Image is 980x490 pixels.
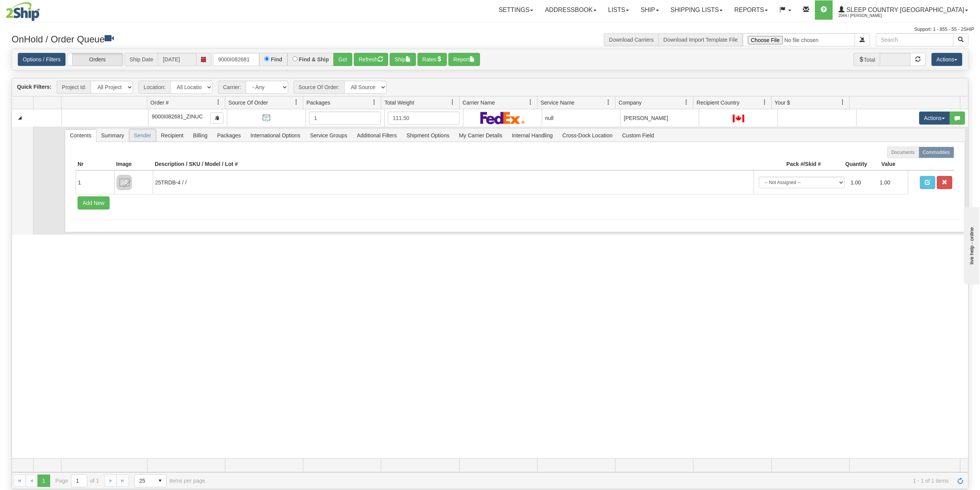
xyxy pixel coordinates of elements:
span: Service Groups [305,129,351,142]
td: 1.00 [877,174,906,191]
img: logo2044.jpg [6,2,40,21]
span: Ship Date [125,53,158,66]
th: Quantity [823,158,869,171]
td: 1.00 [848,174,877,191]
div: Support: 1 - 855 - 55 - 2SHIP [6,26,974,33]
img: FedEx Express® [480,112,525,124]
th: Nr [76,158,114,171]
span: Carrier: [218,81,246,94]
span: Source Of Order: [294,81,345,94]
span: items per page [134,474,205,487]
div: grid toolbar [12,78,968,96]
span: Order # [150,99,169,106]
label: Documents [887,147,919,158]
span: Custom Field [618,129,659,142]
span: Company [618,99,642,106]
button: Add New [78,196,110,210]
label: Find & Ship [299,57,329,62]
span: Your $ [775,99,790,106]
img: 8DAB37Fk3hKpn3AAAAAElFTkSuQmCC [117,175,132,190]
th: Value [869,158,908,171]
th: Pack #/Skid # [754,158,823,171]
a: Options / Filters [18,53,66,66]
span: Location: [139,81,170,94]
iframe: chat widget [962,206,979,284]
span: Cross-Dock Location [558,129,617,142]
span: My Carrier Details [455,129,507,142]
span: Source Of Order [228,99,268,106]
a: Carrier Name filter column settings [524,96,537,109]
a: Download Import Template File [663,37,738,43]
a: Settings [493,0,539,20]
span: 9000I082681_ZINUC [152,113,203,120]
a: Source Of Order filter column settings [290,96,303,109]
span: Service Name [541,99,574,106]
button: Report [448,53,480,66]
span: Project Id: [57,81,91,94]
a: Lists [602,0,635,20]
span: International Options [246,129,305,142]
a: Refresh [954,475,966,487]
a: Packages filter column settings [368,96,381,109]
button: Actions [919,112,950,125]
span: Recipient Country [696,99,739,106]
a: Company filter column settings [680,96,693,109]
td: null [542,109,620,127]
div: live help - online [6,7,71,12]
span: select [154,475,166,487]
button: Search [953,33,968,46]
label: Find [271,57,282,62]
label: Quick Filters: [17,83,51,91]
span: Carrier Name [463,99,495,106]
a: Shipping lists [665,0,728,20]
span: 2044 / [PERSON_NAME] [838,12,896,20]
a: Recipient Country filter column settings [758,96,771,109]
button: Copy to clipboard [210,112,223,124]
button: Ship [390,53,416,66]
span: Internal Handling [507,129,558,142]
a: Ship [635,0,664,20]
span: Recipient [156,129,188,142]
img: API [260,112,273,124]
td: [PERSON_NAME] [620,109,699,127]
h3: OnHold / Order Queue [12,33,484,44]
span: Page of 1 [56,474,99,487]
input: Import [743,33,855,46]
a: Order # filter column settings [212,96,225,109]
span: Total [853,53,880,66]
span: Shipment Options [402,129,454,142]
span: Sender [129,129,156,142]
input: Order # [213,53,259,66]
a: Addressbook [539,0,602,20]
td: 1 [76,171,114,194]
span: Page 1 [37,475,50,487]
th: Image [114,158,153,171]
span: Page sizes drop down [134,474,167,487]
a: Service Name filter column settings [602,96,615,109]
input: Page 1 [71,475,87,487]
span: Summary [96,129,129,142]
span: Contents [65,129,96,142]
span: 25 [139,477,149,485]
span: 1 - 1 of 1 items [216,478,949,484]
a: Reports [728,0,774,20]
button: Go! [333,53,352,66]
a: Your $ filter column settings [836,96,849,109]
th: Description / SKU / Model / Lot # [153,158,754,171]
label: Orders [68,53,123,66]
label: Commodities [919,147,954,158]
input: Search [876,33,953,46]
a: Total Weight filter column settings [446,96,459,109]
span: Total Weight [384,99,414,106]
span: Packages [213,129,245,142]
span: Packages [306,99,330,106]
span: Sleep Country [GEOGRAPHIC_DATA] [845,7,964,13]
button: Refresh [354,53,388,66]
button: Actions [931,53,962,66]
span: Additional Filters [352,129,402,142]
img: CA [733,115,744,122]
a: Download Carriers [609,37,654,43]
button: Rates [417,53,447,66]
span: Billing [188,129,212,142]
td: 25TRDB-4 / / [153,171,754,194]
